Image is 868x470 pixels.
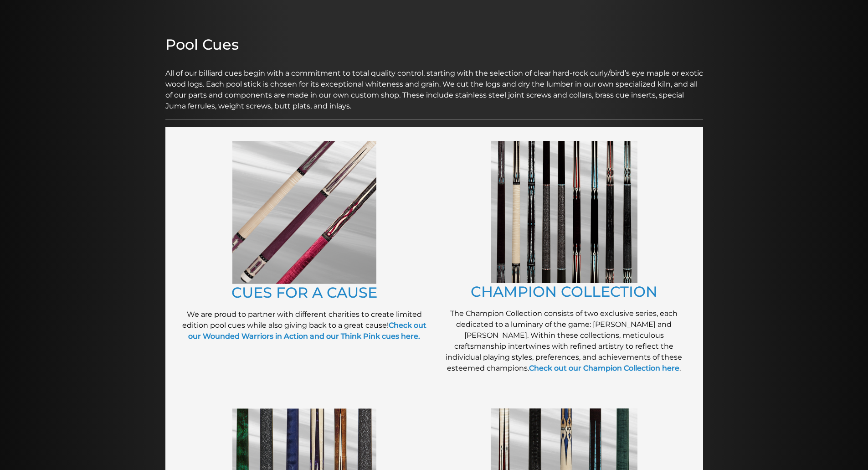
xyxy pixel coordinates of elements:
[231,284,377,301] a: CUES FOR A CAUSE
[165,57,703,112] p: All of our billiard cues begin with a commitment to total quality control, starting with the sele...
[188,321,426,341] a: Check out our Wounded Warriors in Action and our Think Pink cues here.
[439,308,689,374] p: The Champion Collection consists of two exclusive series, each dedicated to a luminary of the gam...
[529,364,679,372] a: Check out our Champion Collection here
[179,309,430,342] p: We are proud to partner with different charities to create limited edition pool cues while also g...
[471,283,657,300] a: CHAMPION COLLECTION
[165,36,703,53] h2: Pool Cues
